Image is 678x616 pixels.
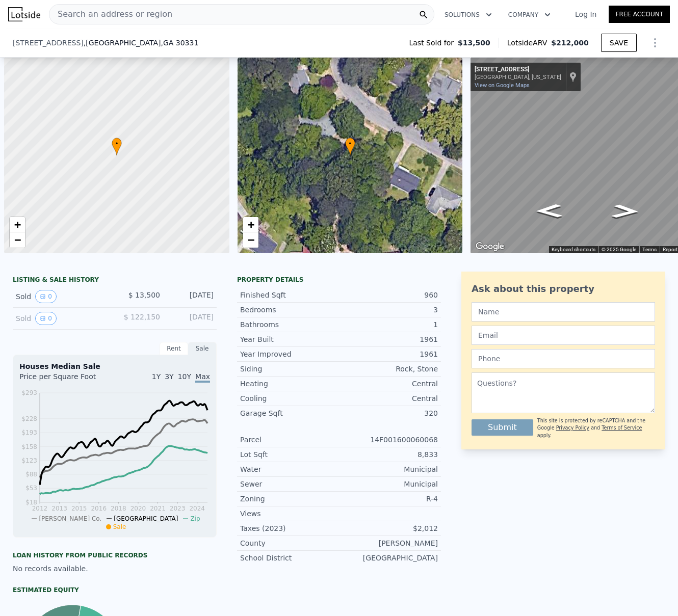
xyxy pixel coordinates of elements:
div: Year Built [240,334,339,344]
button: View historical data [35,290,57,303]
div: This site is protected by reCAPTCHA and the Google and apply. [537,417,655,439]
tspan: 2015 [71,505,87,512]
span: Zip [190,515,200,522]
span: , [GEOGRAPHIC_DATA] [84,38,199,48]
div: Bathrooms [240,319,339,330]
div: LISTING & SALE HISTORY [13,276,217,286]
span: Last Sold for [409,38,458,48]
tspan: 2023 [170,505,186,512]
div: Bedrooms [240,305,339,315]
tspan: $53 [25,485,37,492]
div: Property details [237,276,441,284]
div: No records available. [13,564,217,574]
tspan: 2013 [51,505,67,512]
tspan: $88 [25,471,37,478]
img: Google [473,240,507,253]
span: $212,000 [551,39,589,47]
div: Lot Sqft [240,449,339,460]
span: Max [195,372,210,383]
div: Price per Square Foot [19,371,115,388]
tspan: 2012 [32,505,48,512]
div: Houses Median Sale [19,361,210,371]
a: Terms (opens in new tab) [642,247,657,252]
span: 1Y [152,372,161,381]
span: [STREET_ADDRESS] [13,38,84,48]
button: Keyboard shortcuts [552,246,595,253]
input: Name [472,302,655,322]
span: − [14,233,21,246]
span: Lotside ARV [507,38,551,48]
div: Central [339,393,438,404]
button: Company [500,6,559,24]
div: Year Improved [240,349,339,359]
div: Finished Sqft [240,290,339,300]
a: Log In [563,9,609,19]
span: Search an address or region [49,8,172,20]
tspan: $18 [25,499,37,506]
a: Zoom in [10,217,25,232]
span: • [112,139,122,148]
div: 14F001600060068 [339,435,438,445]
button: Solutions [436,6,500,24]
div: Sold [16,312,107,325]
div: Zoning [240,494,339,504]
span: $ 13,500 [128,291,160,299]
div: Siding [240,364,339,374]
div: Ask about this property [472,282,655,296]
div: • [112,138,122,155]
div: [STREET_ADDRESS] [475,66,561,74]
div: 1 [339,319,438,330]
span: • [345,139,355,148]
div: Water [240,464,339,474]
div: School District [240,553,339,563]
tspan: $193 [21,429,37,436]
div: Rent [160,342,188,355]
span: $13,500 [458,38,490,48]
div: [GEOGRAPHIC_DATA] [339,553,438,563]
div: Central [339,379,438,389]
div: Parcel [240,435,339,445]
span: 10Y [178,372,191,381]
div: • [345,138,355,155]
tspan: 2018 [111,505,126,512]
div: [PERSON_NAME] [339,538,438,548]
input: Email [472,326,655,345]
div: Views [240,508,339,519]
div: 8,833 [339,449,438,460]
div: Estimated Equity [13,586,217,594]
a: Privacy Policy [556,425,589,431]
tspan: 2020 [131,505,146,512]
path: Go Northwest, Fairburn Pl NW [600,201,650,222]
div: 3 [339,305,438,315]
div: [DATE] [168,290,214,303]
span: 3Y [165,372,173,381]
button: View historical data [35,312,57,325]
div: Garage Sqft [240,408,339,418]
span: [PERSON_NAME] Co. [39,515,101,522]
div: [GEOGRAPHIC_DATA], [US_STATE] [475,74,561,81]
a: Terms of Service [602,425,642,431]
span: [GEOGRAPHIC_DATA] [114,515,178,522]
a: Open this area in Google Maps (opens a new window) [473,240,507,253]
span: + [14,218,21,231]
span: , GA 30331 [161,39,198,47]
tspan: 2024 [189,505,205,512]
tspan: $123 [21,457,37,464]
div: Sewer [240,479,339,489]
div: Rock, Stone [339,364,438,374]
span: $ 122,150 [124,313,160,321]
a: Zoom in [243,217,258,232]
span: − [247,233,254,246]
a: Free Account [609,6,670,23]
div: Sale [188,342,217,355]
a: Zoom out [10,232,25,248]
div: Cooling [240,393,339,404]
a: Zoom out [243,232,258,248]
div: Loan history from public records [13,551,217,559]
span: Sale [113,523,126,530]
div: 1961 [339,349,438,359]
div: Municipal [339,479,438,489]
div: R-4 [339,494,438,504]
div: 320 [339,408,438,418]
div: Sold [16,290,107,303]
